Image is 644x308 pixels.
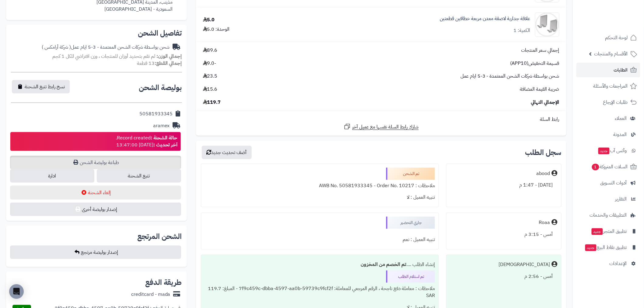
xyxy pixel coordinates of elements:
a: لوحة التحكم [576,30,640,45]
b: تم الخصم من المخزون [361,261,406,268]
h3: سجل الطلب [525,149,562,156]
button: إصدار بوليصة مرتجع [10,246,181,259]
a: ادارة [10,169,94,183]
span: المراجعات والأسئلة [593,82,628,90]
h2: طريقة الدفع [145,279,182,286]
span: لوحة التحكم [605,33,628,42]
button: إصدار بوليصة أخرى [10,203,181,216]
span: جديد [585,244,597,251]
span: قسيمة التخفيض(APP10) [510,60,559,67]
span: طلبات الإرجاع [603,98,628,107]
div: الكمية: 1 [514,27,530,34]
a: وآتس آبجديد [576,143,640,158]
a: التقارير [576,192,640,206]
span: تطبيق المتجر [591,227,627,236]
span: التطبيقات والخدمات [590,211,627,219]
a: الطلبات [576,63,640,77]
div: تنبيه العميل : نعم [205,234,435,246]
span: شارك رابط السلة نفسها مع عميل آخر [352,124,419,131]
div: ملاحظات : معاملة دفع ناجحة ، الرقم المرجعي للمعاملة: 7f9c459c-dbba-4597-aa0b-59739c9fcf2f - المبل... [205,283,435,302]
div: شحن بواسطة شركات الشحن المعتمدة - 3-5 ايام عمل [42,44,170,51]
div: الوحدة: 5.0 [203,26,230,33]
div: ملاحظات : AWB No. 50581933345 - Order No. 10217 [205,180,435,192]
strong: آخر تحديث : [153,141,178,149]
span: الإجمالي النهائي [531,99,559,106]
a: المراجعات والأسئلة [576,79,640,93]
a: الإعدادات [576,256,640,271]
small: 13 قطعة [137,60,182,67]
div: رابط السلة [198,116,564,123]
div: تم الشحن [386,168,435,180]
a: المدونة [576,127,640,142]
a: أدوات التسويق [576,176,640,190]
a: تتبع الشحنة [97,169,181,183]
span: وآتس آب [598,146,627,155]
span: الإعدادات [610,259,627,268]
a: تطبيق نقاط البيعجديد [576,240,640,255]
span: ( شركة أرامكس ) [42,44,71,51]
div: أمس - 3:15 م [450,229,558,240]
h2: بوليصة الشحن [139,84,182,91]
span: 23.5 [203,73,218,80]
strong: إجمالي الوزن: [156,53,182,60]
span: المدونة [614,130,627,139]
span: شحن بواسطة شركات الشحن المعتمدة - 3-5 ايام عمل [460,73,559,80]
a: السلات المتروكة1 [576,159,640,174]
span: نسخ رابط تتبع الشحنة [25,83,65,90]
span: تطبيق نقاط البيع [585,243,627,252]
a: طباعة بوليصة الشحن [10,156,181,169]
h2: تفاصيل الشحن [11,30,182,37]
span: التقارير [615,195,627,203]
strong: إجمالي القطع: [155,60,182,67]
div: aramex [153,122,170,129]
div: Record created. [DATE] 13:47:00 [116,135,178,149]
span: 119.7 [203,99,221,106]
span: 1 [592,163,600,170]
a: تطبيق المتجرجديد [576,224,640,239]
strong: حالة الشحنة : [151,134,178,142]
div: 5.0 [203,16,215,23]
div: [DATE] - 1:47 م [450,179,558,191]
div: creditcard - mada [131,291,170,298]
div: جاري التحضير [386,217,435,229]
div: abood [537,170,550,177]
span: لم تقم بتحديد أوزان للمنتجات ، وزن افتراضي للكل 1 كجم [52,53,155,60]
span: جديد [592,228,603,235]
span: أدوات التسويق [600,179,627,187]
button: نسخ رابط تتبع الشحنة [12,80,70,93]
img: 1699777488-1%20(1)-90x90.jpg [535,12,559,37]
img: logo-2.png [603,5,638,17]
div: Roaa [539,219,550,226]
div: 50581933345 [139,110,173,117]
span: إجمالي سعر المنتجات [521,47,559,54]
span: السلات المتروكة [591,163,628,171]
span: الطلبات [614,66,628,74]
div: [DEMOGRAPHIC_DATA] [499,261,550,268]
span: جديد [598,148,610,154]
span: 15.6 [203,86,218,93]
a: علاقة جدارية لاصقة معدن مربعة خطافين قطعتين [440,15,530,22]
span: العملاء [615,114,627,123]
a: طلبات الإرجاع [576,95,640,110]
span: 89.6 [203,47,218,54]
div: أمس - 2:56 م [450,271,558,282]
div: Open Intercom Messenger [9,284,24,299]
span: الأقسام والمنتجات [594,50,628,58]
span: ضريبة القيمة المضافة [520,86,559,93]
div: تنبيه العميل : لا [205,191,435,203]
div: إنشاء الطلب .... [205,259,435,271]
span: -9.0 [203,60,216,67]
a: شارك رابط السلة نفسها مع عميل آخر [344,123,419,131]
h2: الشحن المرتجع [137,233,182,240]
a: التطبيقات والخدمات [576,208,640,222]
button: إلغاء الشحنة [10,186,181,200]
a: العملاء [576,111,640,126]
button: أضف تحديث جديد [202,146,252,159]
div: تم استلام الطلب [386,271,435,283]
